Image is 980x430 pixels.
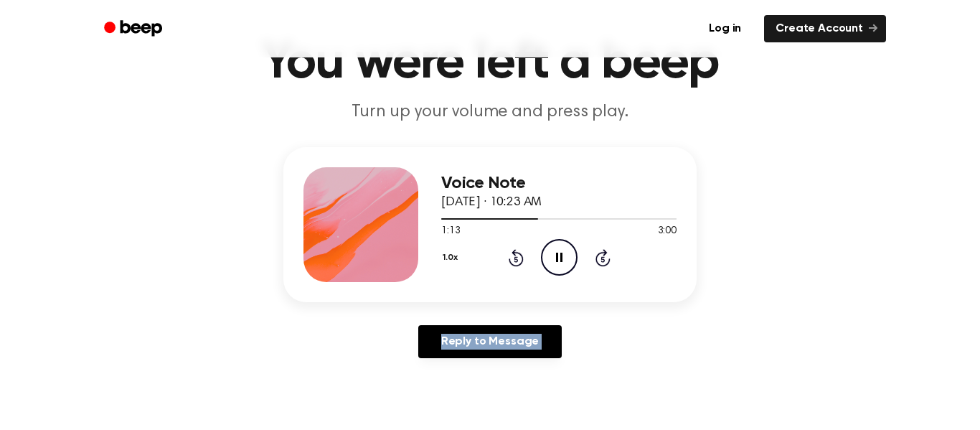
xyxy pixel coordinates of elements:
button: 1.0x [441,246,463,270]
p: Turn up your volume and press play. [215,101,765,124]
a: Create Account [764,15,886,42]
a: Reply to Message [418,325,562,358]
span: 3:00 [658,224,677,239]
span: [DATE] · 10:23 AM [441,196,542,209]
h3: Voice Note [441,174,677,193]
span: 1:13 [441,224,460,239]
a: Beep [94,15,175,43]
h1: You were left a beep [123,37,857,89]
a: Log in [694,12,755,45]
